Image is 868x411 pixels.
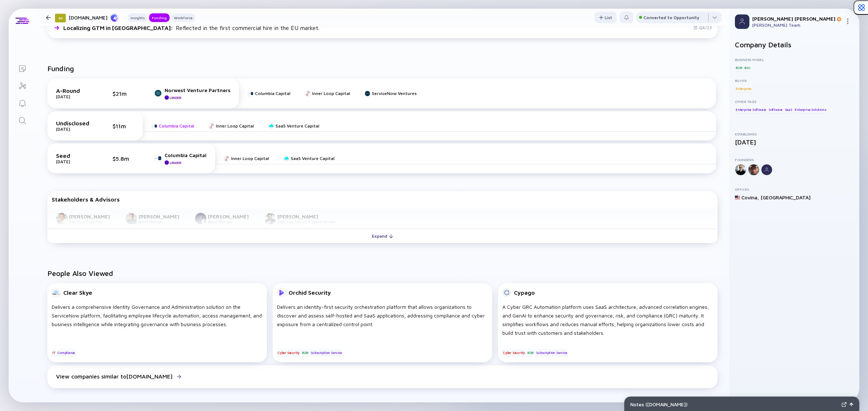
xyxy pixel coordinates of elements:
[268,123,319,129] a: SaaS Venture Capital
[112,123,134,129] div: $11m
[527,349,534,356] div: B2B
[277,349,300,356] div: Cyber Security
[112,90,134,97] div: $21m
[735,187,854,191] div: Offices
[224,156,269,161] a: Inner Loop Capital
[535,349,568,356] div: Subscription Service
[284,156,335,161] a: SaaS Venture Capital
[165,152,207,158] div: Columbia Capital
[273,283,492,365] a: Orchid SecurityDelivers an identity-first security orchestration platform that allows organizatio...
[56,159,92,164] div: [DATE]
[735,64,743,71] div: B2B
[57,349,76,356] div: Compliance
[47,229,718,243] button: Expand
[47,64,74,73] h2: Funding
[768,106,783,113] div: Software
[52,349,56,356] div: IT
[735,14,749,29] img: Profile Picture
[744,64,751,71] div: B2C
[367,230,397,242] div: Expand
[248,91,290,96] a: Columbia Capital
[735,40,854,49] h2: Company Details
[165,87,230,93] div: Norwest Venture Partners
[9,77,36,94] a: Investor Map
[735,57,854,62] div: Business Model
[289,289,331,296] div: Orchid Security
[63,289,92,296] div: Clear Skye
[761,194,810,200] div: [GEOGRAPHIC_DATA]
[741,194,759,200] div: Covina ,
[55,14,66,22] div: 61
[310,349,342,356] div: Subscription Service
[735,85,752,92] div: Enterprise
[850,403,853,406] img: Open Notes
[735,132,854,136] div: Established
[56,87,92,94] div: A-Round
[128,14,148,21] div: Insights
[514,289,535,296] div: Cypago
[216,123,254,129] div: Inner Loop Capital
[372,91,417,96] div: ServiceNow Ventures
[56,94,92,99] div: [DATE]
[502,303,713,337] div: A Cyber GRC Automation platform uses SaaS architecture, advanced correlation engines, and GenAI t...
[52,303,263,337] div: Delivers a comprehensive Identity Governance and Administration solution on the ServiceNow platfo...
[693,25,712,30] div: Q4/23
[56,126,92,132] div: [DATE]
[209,123,254,129] a: Inner Loop Capital
[794,106,827,113] div: Enterprise Solutions
[305,91,350,96] a: Inner Loop Capital
[842,402,847,407] img: Expand Notes
[56,152,92,159] div: Seed
[595,12,617,23] button: List
[752,22,842,28] div: [PERSON_NAME] Team
[152,123,194,129] a: Columbia Capital
[9,111,36,129] a: Search
[149,13,170,22] button: Funding
[9,59,36,77] a: Lists
[149,14,170,21] div: Funding
[170,161,181,165] div: Leader
[752,16,842,22] div: [PERSON_NAME] [PERSON_NAME]
[56,120,92,126] div: Undisclosed
[291,156,335,161] div: SaaS Venture Capital
[63,25,174,31] span: Localizing GTM in [GEOGRAPHIC_DATA] :
[69,13,119,22] div: [DOMAIN_NAME]
[301,349,309,356] div: B2B
[56,373,173,380] div: View companies similar to [DOMAIN_NAME]
[502,349,526,356] div: Cyber Security
[630,401,839,407] div: Notes ( [DOMAIN_NAME] )
[735,106,767,113] div: Enterprise Software
[9,94,36,111] a: Reminders
[171,13,195,22] button: Workforce
[159,123,194,129] div: Columbia Capital
[231,156,269,161] div: Inner Loop Capital
[845,18,851,24] img: Menu
[735,195,740,200] img: United States Flag
[498,283,718,365] a: CypagoA Cyber GRC Automation platform uses SaaS architecture, advanced correlation engines, and G...
[735,78,854,83] div: Buyer
[170,96,181,100] div: Leader
[47,269,718,277] h2: People Also Viewed
[154,152,207,165] a: Columbia CapitalLeader
[171,14,195,21] div: Workforce
[154,87,230,100] a: Norwest Venture PartnersLeader
[276,123,319,129] div: SaaS Venture Capital
[365,91,417,96] a: ServiceNow Ventures
[735,99,854,104] div: Other Tags
[112,155,134,162] div: $5.8m
[735,138,854,146] div: [DATE]
[735,157,854,162] div: Founders
[277,303,488,337] div: Delivers an identity-first security orchestration platform that allows organizations to discover ...
[643,15,699,20] div: Converted to Opportunity
[52,196,713,203] div: Stakeholders & Advisors
[47,283,267,365] a: Clear SkyeDelivers a comprehensive Identity Governance and Administration solution on the Service...
[128,13,148,22] button: Insights
[255,91,290,96] div: Columbia Capital
[312,91,350,96] div: Inner Loop Capital
[63,25,319,31] div: Reflected in the first commercial hire in the EU market.
[784,106,793,113] div: SaaS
